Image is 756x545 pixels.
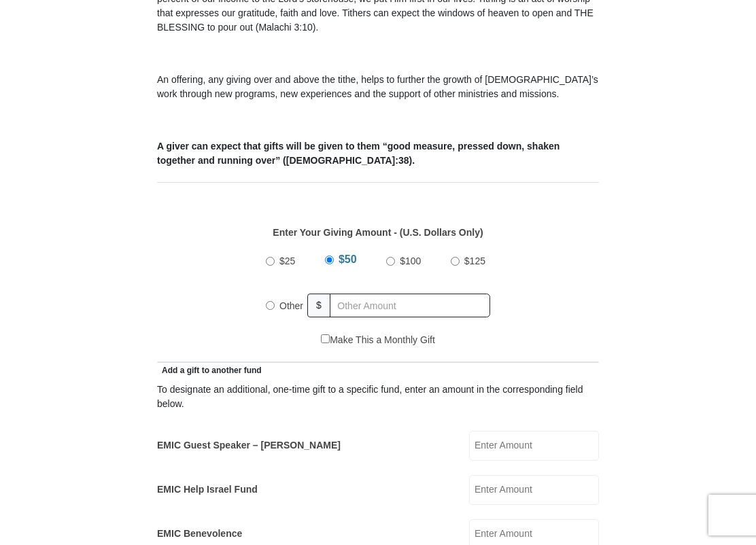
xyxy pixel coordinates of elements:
[157,141,560,166] b: A giver can expect that gifts will be given to them “good measure, pressed down, shaken together ...
[157,73,599,101] p: An offering, any giving over and above the tithe, helps to further the growth of [DEMOGRAPHIC_DAT...
[469,475,599,505] input: Enter Amount
[307,294,330,317] span: $
[157,527,242,541] label: EMIC Benevolence
[157,366,262,375] span: Add a gift to another fund
[279,300,303,311] span: Other
[157,482,258,497] label: EMIC Help Israel Fund
[157,383,599,411] div: To designate an additional, one-time gift to a specific fund, enter an amount in the correspondin...
[330,294,490,317] input: Other Amount
[469,431,599,461] input: Enter Amount
[321,334,330,343] input: Make This a Monthly Gift
[279,256,295,266] span: $25
[400,256,421,266] span: $100
[273,227,483,238] strong: Enter Your Giving Amount - (U.S. Dollars Only)
[321,333,435,347] label: Make This a Monthly Gift
[339,253,357,265] span: $50
[464,256,485,266] span: $125
[157,438,341,453] label: EMIC Guest Speaker – [PERSON_NAME]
